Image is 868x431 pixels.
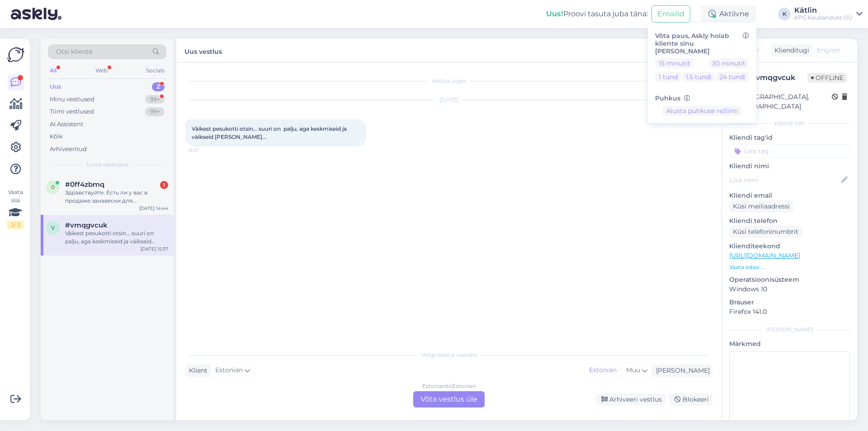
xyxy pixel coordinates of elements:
div: 1 [160,181,168,189]
div: Vestlus algas [185,77,712,85]
h6: Võta paus, Askly hoiab kliente sinu [PERSON_NAME] [655,32,749,55]
button: 1 tund [655,72,681,82]
span: 15:37 [188,147,222,154]
div: [DATE] [185,96,712,104]
div: [GEOGRAPHIC_DATA], [GEOGRAPHIC_DATA] [732,92,832,111]
span: #0ff4zbmq [65,180,104,189]
div: Socials [144,65,166,76]
img: Askly Logo [7,46,24,63]
span: Otsi kliente [56,47,92,57]
div: Здравствуйте. Есть ли у вас в продаже занавески для ванны(душа) прозрачные? [65,189,168,205]
p: Firefox 141.0 [729,307,850,317]
button: 30 minutit [708,58,749,68]
p: Märkmed [729,339,850,349]
span: v [51,224,55,231]
p: Vaata edasi ... [729,263,850,271]
div: Väikest pesukotti otsin... suuri on palju, aga keskmiseid ja väikseid [PERSON_NAME]... [65,229,168,246]
span: English [817,46,840,55]
div: Tiimi vestlused [50,107,94,116]
div: 2 [152,82,165,91]
span: Väikest pesukotti otsin... suuri on palju, aga keskmiseid ja väikseid [PERSON_NAME]... [192,125,348,140]
div: KPG Kaubanduse OÜ [794,14,853,21]
div: [PERSON_NAME] [652,366,710,375]
span: Uued vestlused [86,161,128,169]
div: 99+ [145,107,165,116]
p: Kliendi email [729,191,850,200]
span: 0 [51,184,55,190]
div: Kliendi info [729,119,850,128]
div: Võta vestlus üle [413,391,485,407]
div: Arhiveeri vestlus [596,393,665,406]
div: Uus [50,82,61,91]
div: [DATE] 15:37 [141,246,168,252]
div: AI Assistent [50,120,83,129]
div: Arhiveeritud [50,145,87,154]
div: [PERSON_NAME] [729,326,850,334]
input: Lisa tag [729,144,850,158]
div: All [48,65,58,76]
span: Offline [807,73,847,83]
p: Kliendi telefon [729,216,850,226]
div: [DATE] 14:44 [139,205,168,212]
div: Klient [185,366,208,375]
div: K [778,8,791,20]
div: Blokeeri [669,393,712,406]
button: Alusta puhkuse režiimi [663,106,742,116]
div: Proovi tasuta juba täna: [546,9,648,19]
div: Küsi telefoninumbrit [729,226,802,238]
h6: Puhkus [655,95,749,102]
input: Lisa nimi [730,175,840,185]
div: Minu vestlused [50,95,94,104]
div: Valige keel ja vastake [185,351,712,359]
div: 2 / 3 [7,221,24,229]
div: Klienditugi [771,46,809,55]
div: # vmqgvcuk [751,72,807,83]
button: Emailid [651,5,690,23]
label: Uus vestlus [184,44,222,57]
b: Uus! [546,9,563,18]
p: Kliendi nimi [729,161,850,171]
button: 1.5 tundi [682,72,715,82]
p: Klienditeekond [729,242,850,251]
span: Muu [626,366,640,374]
div: Vaata siia [7,188,24,229]
p: Windows 10 [729,284,850,294]
button: 15 minutit [655,58,694,68]
div: Estonian to Estonian [422,382,476,390]
span: Estonian [215,365,243,375]
button: 24 tundi [716,72,749,82]
p: Kliendi tag'id [729,133,850,142]
div: Küsi meiliaadressi [729,200,793,213]
div: Web [94,65,109,76]
div: Kätlin [794,7,853,14]
p: Operatsioonisüsteem [729,275,850,284]
div: 99+ [145,95,165,104]
a: KätlinKPG Kaubanduse OÜ [794,7,863,21]
div: Estonian [585,364,621,377]
p: Brauser [729,298,850,307]
div: Aktiivne [701,6,756,22]
span: #vmqgvcuk [65,221,108,229]
div: Kõik [50,132,63,141]
a: [URL][DOMAIN_NAME] [729,251,800,260]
